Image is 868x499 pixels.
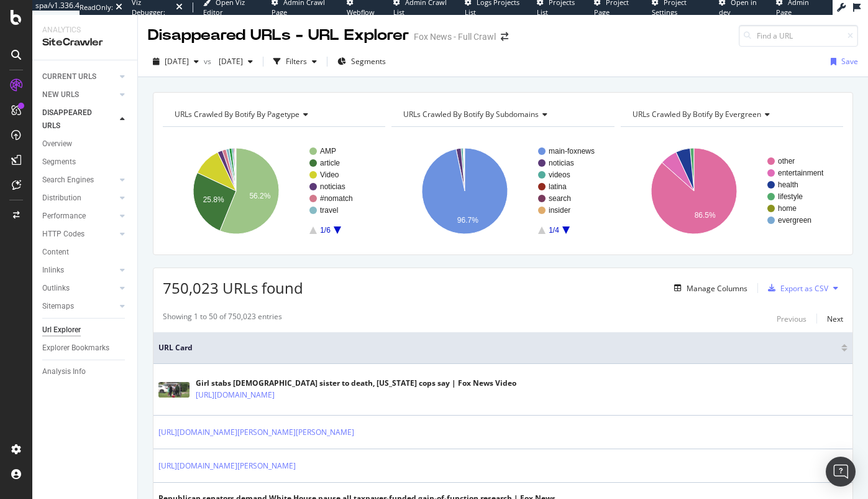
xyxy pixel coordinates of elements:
[204,56,214,67] span: vs
[621,137,843,245] svg: A chart.
[549,206,570,215] text: insider
[42,35,127,50] div: SiteCrawler
[42,192,116,205] a: Distribution
[320,147,336,156] text: AMP
[320,206,338,215] text: travel
[268,52,322,72] button: Filters
[739,25,858,47] input: Find a URL
[763,278,828,298] button: Export as CSV
[165,56,189,67] span: 2025 Aug. 7th
[42,300,74,313] div: Sitemaps
[196,378,516,389] div: Girl stabs [DEMOGRAPHIC_DATA] sister to death, [US_STATE] cops say | Fox News Video
[549,226,559,235] text: 1/4
[549,159,574,167] text: noticias
[163,277,303,298] span: 750,023 URLs found
[694,211,715,220] text: 86.5%
[780,283,828,294] div: Export as CSV
[42,342,129,355] a: Explorer Bookmarks
[320,182,345,191] text: noticias
[80,2,113,12] div: ReadOnly:
[42,324,81,337] div: Url Explorer
[158,426,354,439] a: [URL][DOMAIN_NAME][PERSON_NAME][PERSON_NAME]
[778,180,798,189] text: health
[320,226,331,235] text: 1/6
[148,25,409,46] div: Disappeared URLs - URL Explorer
[827,311,843,326] button: Next
[148,52,204,72] button: [DATE]
[630,105,832,124] h4: URLs Crawled By Botify By evergreen
[778,204,797,213] text: home
[42,88,79,101] div: NEW URLS
[549,147,595,156] text: main-foxnews
[42,70,96,83] div: CURRENT URLS
[669,281,747,296] button: Manage Columns
[778,169,824,177] text: entertainment
[320,194,353,203] text: #nomatch
[320,159,340,167] text: article
[42,300,116,313] a: Sitemaps
[826,457,856,487] div: Open Intercom Messenger
[203,195,224,204] text: 25.8%
[549,170,570,179] text: videos
[163,311,282,326] div: Showing 1 to 50 of 750,023 entries
[42,264,116,277] a: Inlinks
[42,246,129,259] a: Content
[196,389,275,401] a: [URL][DOMAIN_NAME]
[42,210,116,223] a: Performance
[320,170,339,179] text: Video
[42,282,70,295] div: Outlinks
[403,109,539,119] span: URLs Crawled By Botify By subdomains
[841,56,858,67] div: Save
[42,246,69,259] div: Content
[826,52,858,72] button: Save
[42,210,86,223] div: Performance
[778,192,803,201] text: lifestyle
[42,174,116,187] a: Search Engines
[457,216,478,225] text: 96.7%
[175,109,299,119] span: URLs Crawled By Botify By pagetype
[633,109,761,119] span: URLs Crawled By Botify By evergreen
[777,314,806,324] div: Previous
[42,156,76,169] div: Segments
[42,342,109,355] div: Explorer Bookmarks
[42,282,116,295] a: Outlinks
[42,156,129,169] a: Segments
[332,52,391,72] button: Segments
[549,194,571,203] text: search
[777,311,806,326] button: Previous
[42,70,116,83] a: CURRENT URLS
[158,342,838,353] span: URL Card
[172,105,374,124] h4: URLs Crawled By Botify By pagetype
[42,138,72,151] div: Overview
[42,106,105,133] div: DISAPPEARED URLS
[163,137,385,245] svg: A chart.
[42,228,116,241] a: HTTP Codes
[391,137,614,245] svg: A chart.
[42,264,64,277] div: Inlinks
[414,30,496,43] div: Fox News - Full Crawl
[351,56,386,67] span: Segments
[249,192,270,200] text: 56.2%
[778,216,811,225] text: evergreen
[42,228,85,241] div: HTTP Codes
[42,324,129,337] a: Url Explorer
[42,106,116,133] a: DISAPPEARED URLS
[42,88,116,101] a: NEW URLS
[214,56,243,67] span: 2025 Jul. 24th
[778,157,795,166] text: other
[347,7,375,17] span: Webflow
[42,365,129,378] a: Analysis Info
[401,105,603,124] h4: URLs Crawled By Botify By subdomains
[42,192,81,205] div: Distribution
[687,283,747,294] div: Manage Columns
[42,25,127,35] div: Analytics
[827,314,843,324] div: Next
[549,182,567,191] text: latina
[158,382,190,398] img: main image
[286,56,307,67] div: Filters
[501,32,508,41] div: arrow-right-arrow-left
[214,52,258,72] button: [DATE]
